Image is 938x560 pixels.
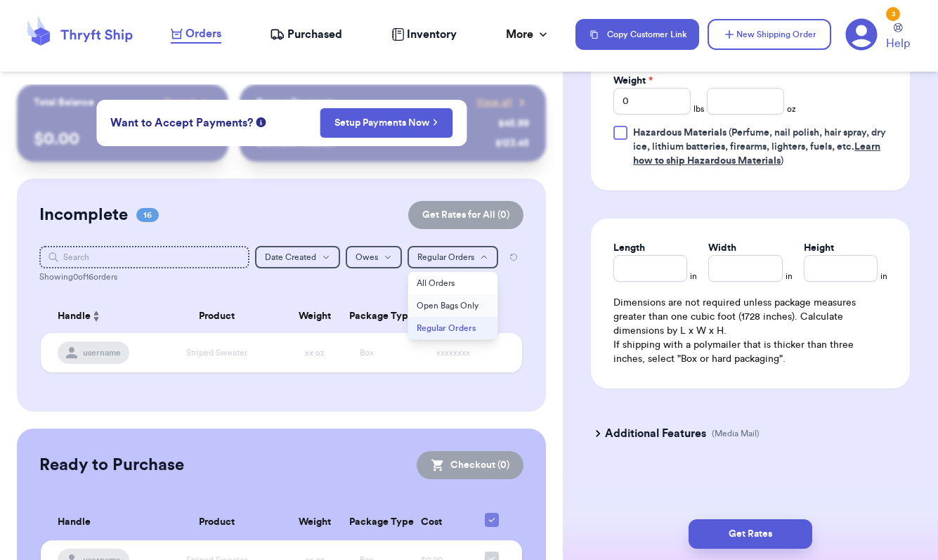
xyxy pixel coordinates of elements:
[708,241,736,255] label: Width
[320,108,452,138] button: Setup Payments Now
[605,425,706,442] h3: Additional Features
[270,26,342,43] a: Purchased
[305,349,325,357] span: xx oz
[886,35,910,52] span: Help
[58,515,91,530] span: Handle
[34,128,211,150] p: $ 0.00
[91,308,102,325] button: Sort ascending
[498,117,529,131] div: $ 45.99
[613,338,887,366] p: If shipping with a polymailer that is thicker than three inches, select "Box or hard packaging".
[880,271,887,282] span: in
[633,128,886,166] span: (Perfume, nail polish, hair spray, dry ice, lithium batteries, firearms, lighters, fuels, etc. )
[408,201,523,229] button: Get Rates for All (0)
[346,246,402,268] button: Owes
[341,299,393,333] th: Package Type
[689,519,812,549] button: Get Rates
[786,271,793,282] span: in
[787,103,796,115] span: oz
[804,241,834,255] label: Height
[255,246,340,268] button: Date Created
[356,253,378,261] span: Owes
[633,128,727,138] span: Hazardous Materials
[417,253,474,261] span: Regular Orders
[690,271,697,282] span: in
[408,246,498,268] button: Regular Orders
[341,504,393,540] th: Package Type
[408,294,497,317] button: Open Bags Only
[185,25,221,42] span: Orders
[58,309,91,324] span: Handle
[506,26,550,43] div: More
[436,349,470,357] span: xxxxxxxx
[886,23,910,52] a: Help
[186,349,247,357] span: Striped Sweater
[613,74,653,88] label: Weight
[613,241,645,255] label: Length
[408,272,497,294] button: All Orders
[110,115,253,131] span: Want to Accept Payments?
[845,18,878,51] a: 3
[39,246,249,268] input: Search
[265,253,316,261] span: Date Created
[39,454,184,476] h2: Ready to Purchase
[712,428,760,439] p: (Media Mail)
[334,116,438,130] a: Setup Payments Now
[289,299,341,333] th: Weight
[417,451,523,479] button: Checkout (0)
[287,26,342,43] span: Purchased
[136,208,159,222] span: 16
[613,296,887,366] div: Dimensions are not required unless package measures greater than one cubic foot (1728 inches). Ca...
[495,136,529,150] div: $ 123.45
[83,347,121,358] span: username
[256,96,334,110] p: Recent Payments
[171,25,221,44] a: Orders
[164,96,195,110] span: Payout
[504,246,523,268] button: Reset all filters
[575,19,699,50] button: Copy Customer Link
[39,271,523,282] div: Showing 0 of 16 orders
[708,19,831,50] button: New Shipping Order
[144,504,289,540] th: Product
[34,96,94,110] p: Total Balance
[39,204,128,226] h2: Incomplete
[391,26,457,43] a: Inventory
[408,317,497,339] button: Regular Orders
[393,504,470,540] th: Cost
[144,299,289,333] th: Product
[393,299,522,333] th: Address
[360,349,374,357] span: Box
[886,7,900,21] div: 3
[289,504,341,540] th: Weight
[476,96,529,110] a: View all
[476,96,512,110] span: View all
[407,26,457,43] span: Inventory
[164,96,211,110] a: Payout
[693,103,704,115] span: lbs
